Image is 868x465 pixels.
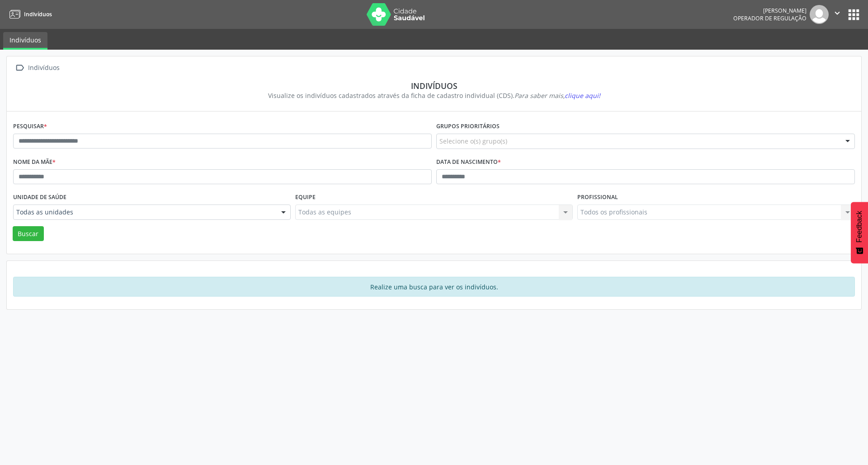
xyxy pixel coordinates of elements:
[810,5,829,24] img: img
[13,155,56,169] label: Nome da mãe
[832,8,842,18] i: 
[3,32,47,50] a: Indivíduos
[733,7,807,14] div: [PERSON_NAME]
[436,155,501,169] label: Data de nascimento
[13,61,26,74] i: 
[6,7,52,22] a: Indivíduos
[577,191,618,205] label: Profissional
[733,14,807,22] span: Operador de regulação
[829,5,846,24] button: 
[26,61,61,74] div: Indivíduos
[13,120,47,134] label: Pesquisar
[565,91,600,100] span: clique aqui!
[13,191,66,205] label: Unidade de saúde
[295,191,316,205] label: Equipe
[13,277,855,297] div: Realize uma busca para ver os indivíduos.
[439,136,507,146] span: Selecione o(s) grupo(s)
[514,91,600,100] i: Para saber mais,
[24,10,52,18] span: Indivíduos
[851,202,868,263] button: Feedback - Mostrar pesquisa
[16,208,272,217] span: Todas as unidades
[436,120,500,134] label: Grupos prioritários
[846,7,862,23] button: apps
[19,81,849,91] div: Indivíduos
[13,61,61,74] a:  Indivíduos
[855,211,863,242] span: Feedback
[19,91,849,100] div: Visualize os indivíduos cadastrados através da ficha de cadastro individual (CDS).
[13,226,44,242] button: Buscar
